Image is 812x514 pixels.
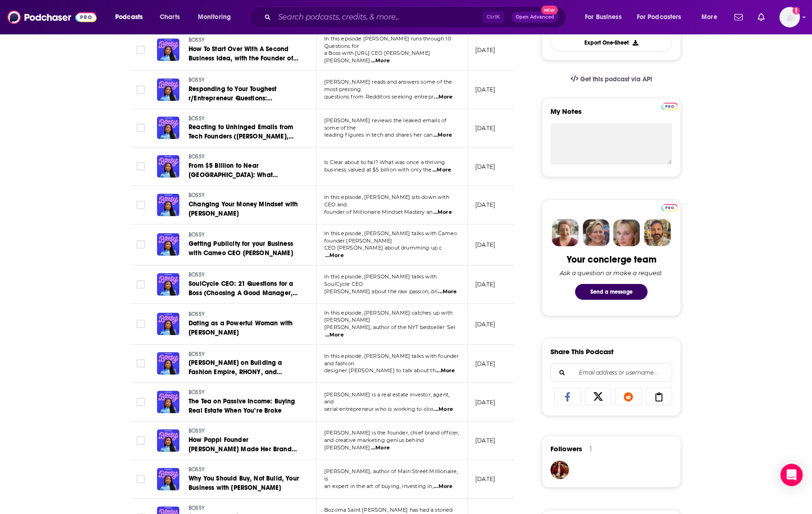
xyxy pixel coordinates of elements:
[189,239,300,258] a: Getting Publicity for your Business with Cameo CEO [PERSON_NAME]
[324,166,432,173] span: business valued at $5 billion with only the
[189,319,293,336] span: Dating as a Powerful Woman with [PERSON_NAME]
[189,231,300,239] a: BOSSY
[613,219,640,246] img: Jules Profile
[198,11,231,24] span: Monitoring
[137,124,145,132] span: Toggle select row
[189,389,204,395] span: BOSSY
[137,475,145,483] span: Toggle select row
[137,280,145,289] span: Toggle select row
[583,219,609,246] img: Barbara Profile
[189,311,204,317] span: BOSSY
[324,353,458,367] span: In this episode, [PERSON_NAME] talks with founder and fashion
[189,350,300,359] a: BOSSY
[644,219,671,246] img: Jon Profile
[475,475,495,483] p: [DATE]
[550,33,672,52] button: Export One-Sheet
[324,324,455,330] span: [PERSON_NAME], author of the NYT bestseller 'Sel
[137,86,145,94] span: Toggle select row
[275,10,482,25] input: Search podcasts, credits, & more...
[189,435,300,454] a: How Poppi Founder [PERSON_NAME] Made Her Brand Go Viral
[189,231,204,238] span: BOSSY
[475,436,495,444] p: [DATE]
[567,254,656,265] div: Your concierge team
[475,360,495,368] p: [DATE]
[189,358,300,377] a: [PERSON_NAME] on Building a Fashion Empire, RHONY, and Owning Your Power
[189,192,204,198] span: BOSSY
[434,483,452,490] span: ...More
[475,163,495,171] p: [DATE]
[189,240,293,257] span: Getting Publicity for your Business with Cameo CEO [PERSON_NAME]
[516,15,554,20] span: Open Advanced
[792,7,800,14] svg: Add a profile image
[189,474,299,492] span: Why You Should Buy, Not Build, Your Business with [PERSON_NAME]
[511,12,558,23] button: Open AdvancedNew
[189,359,282,385] span: [PERSON_NAME] on Building a Fashion Empire, RHONY, and Owning Your Power
[137,436,145,445] span: Toggle select row
[189,115,300,123] a: BOSSY
[325,252,344,259] span: ...More
[475,201,495,209] p: [DATE]
[324,230,457,244] span: In this episode, [PERSON_NAME] talks with Cameo founder [PERSON_NAME]
[189,271,300,279] a: BOSSY
[438,288,457,296] span: ...More
[475,86,495,93] p: [DATE]
[550,363,672,382] div: Search followers
[189,466,300,474] a: BOSSY
[7,8,97,26] img: Podchaser - Follow, Share and Rate Podcasts
[554,388,581,405] a: Share on Facebook
[189,37,204,43] span: BOSSY
[324,391,449,405] span: [PERSON_NAME] is a real estate investor, agent, and
[189,85,300,103] a: Responding to Your Toughest r/Entrepreneur Questions: Succeeding as an Introvert, Using AI, and More
[475,46,495,54] p: [DATE]
[189,123,294,150] span: Reacting to Unhinged Emails from Tech Founders ([PERSON_NAME], [PERSON_NAME], and More)
[160,11,180,24] span: Charts
[324,483,433,489] span: an expert in the art of buying, investing in,
[695,10,729,25] button: open menu
[475,398,495,406] p: [DATE]
[661,101,678,110] a: Pro website
[325,331,344,339] span: ...More
[189,505,204,511] span: BOSSY
[631,10,695,25] button: open menu
[189,319,300,337] a: Dating as a Powerful Woman with [PERSON_NAME]
[137,359,145,368] span: Toggle select row
[550,444,582,453] span: Followers
[558,364,664,382] input: Email address or username...
[436,367,455,375] span: ...More
[109,10,155,25] button: open menu
[189,76,300,85] a: BOSSY
[324,406,433,412] span: serial entrepreneur who is working to clos
[189,279,300,298] a: SoulCycle CEO: 21 Questions for a Boss (Choosing A Good Manager, Being Unlikable, and More)
[563,68,660,91] a: Get this podcast via API
[324,288,438,295] span: [PERSON_NAME] about the raw passion, dri
[754,9,768,25] a: Show notifications dropdown
[637,11,681,24] span: For Podcasters
[137,201,145,209] span: Toggle select row
[258,7,575,28] div: Search podcasts, credits, & more...
[615,388,642,405] a: Share on Reddit
[324,273,437,287] span: In this episode, [PERSON_NAME] talks with SoulCycle CEO
[550,461,569,479] img: veastech
[189,427,300,435] a: BOSSY
[189,200,298,217] span: Changing Your Money Mindset with [PERSON_NAME]
[189,45,298,72] span: How To Start Over With A Second Business Idea, with the Founder of [DOMAIN_NAME]
[434,93,452,101] span: ...More
[580,75,652,83] span: Get this podcast via API
[475,280,495,288] p: [DATE]
[779,7,800,27] img: User Profile
[324,93,433,100] span: questions from Redditors seeking entrepr
[371,57,390,65] span: ...More
[552,219,579,246] img: Sydney Profile
[541,6,558,14] span: New
[475,320,495,328] p: [DATE]
[324,437,424,451] span: and creative marketing genius behind [PERSON_NAME]
[137,398,145,406] span: Toggle select row
[578,10,633,25] button: open menu
[324,50,430,64] span: a Boss with [URL] CEO [PERSON_NAME] [PERSON_NAME]
[324,117,446,131] span: [PERSON_NAME] reviews the leaked emails of some of the
[189,161,300,180] a: From $5 Billion to Near [GEOGRAPHIC_DATA]: What Happened With Clear?
[189,36,300,45] a: BOSSY
[189,397,295,415] span: The Tea on Passive Income: Buying Real Estate When You’re Broke
[189,504,300,513] a: BOSSY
